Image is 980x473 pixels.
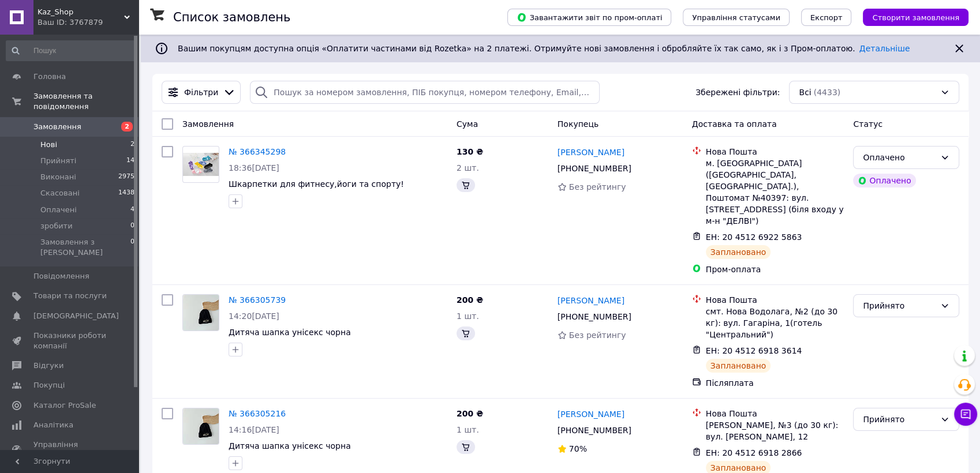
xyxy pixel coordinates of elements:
[121,122,133,132] span: 2
[182,294,219,331] a: Фото товару
[40,188,80,198] span: Скасовані
[558,147,624,158] a: [PERSON_NAME]
[457,409,483,418] span: 200 ₴
[569,182,626,192] span: Без рейтингу
[33,420,73,430] span: Аналітика
[954,403,977,426] button: Чат з покупцем
[130,221,134,231] span: 0
[558,408,624,420] a: [PERSON_NAME]
[706,157,844,227] div: м. [GEOGRAPHIC_DATA] ([GEOGRAPHIC_DATA], [GEOGRAPHIC_DATA].), Поштомат №40397: вул. [STREET_ADDRE...
[38,17,139,28] div: Ваш ID: 3767879
[33,331,107,351] span: Показники роботи компанії
[40,140,57,150] span: Нові
[863,151,936,164] div: Оплачено
[706,448,802,457] span: ЕН: 20 4512 6918 2866
[706,346,802,355] span: ЕН: 20 4512 6918 3614
[40,172,76,182] span: Виконані
[184,87,218,98] span: Фільтри
[692,13,780,22] span: Управління статусами
[695,87,780,98] span: Збережені фільтри:
[558,119,599,129] span: Покупець
[229,409,286,418] a: № 366305216
[229,425,279,434] span: 14:16[DATE]
[33,400,96,411] span: Каталог ProSale
[706,294,844,306] div: Нова Пошта
[706,408,844,419] div: Нова Пошта
[33,91,139,112] span: Замовлення та повідомлення
[457,295,483,305] span: 200 ₴
[33,122,81,132] span: Замовлення
[182,119,234,129] span: Замовлення
[517,12,662,22] span: Завантажити звіт по пром-оплаті
[863,413,936,426] div: Прийнято
[457,311,479,321] span: 1 шт.
[229,311,279,321] span: 14:20[DATE]
[33,361,63,371] span: Відгуки
[683,9,790,26] button: Управління статусами
[555,309,634,325] div: [PHONE_NUMBER]
[801,9,852,26] button: Експорт
[706,359,771,373] div: Заплановано
[810,13,843,22] span: Експорт
[555,160,634,177] div: [PHONE_NUMBER]
[33,380,65,391] span: Покупці
[814,88,841,97] span: (4433)
[40,221,73,231] span: зробити
[706,377,844,389] div: Післяплата
[130,205,134,215] span: 4
[183,295,219,331] img: Фото товару
[706,264,844,275] div: Пром-оплата
[229,179,404,189] a: Шкарпетки для фитнесу,йоги та спорту!
[872,13,959,22] span: Створити замовлення
[569,331,626,340] span: Без рейтингу
[457,119,478,129] span: Cума
[183,408,219,444] img: Фото товару
[33,72,66,82] span: Головна
[706,146,844,157] div: Нова Пошта
[558,295,624,306] a: [PERSON_NAME]
[457,425,479,434] span: 1 шт.
[706,419,844,442] div: [PERSON_NAME], №3 (до 30 кг): вул. [PERSON_NAME], 12
[706,245,771,259] div: Заплановано
[229,441,351,451] a: Дитяча шапка унісекс чорна
[859,44,910,53] a: Детальніше
[33,440,107,460] span: Управління сайтом
[692,119,777,129] span: Доставка та оплата
[706,306,844,340] div: смт. Нова Водолага, №2 (до 30 кг): вул. Гагаріна, 1(готель "Центральний")
[229,147,286,156] a: № 366345298
[40,205,77,215] span: Оплачені
[555,422,634,438] div: [PHONE_NUMBER]
[851,12,968,21] a: Створити замовлення
[853,174,915,187] div: Оплачено
[706,232,802,242] span: ЕН: 20 4512 6922 5863
[569,444,587,453] span: 70%
[863,299,936,312] div: Прийнято
[38,7,124,17] span: Kaz_Shop
[40,237,130,258] span: Замовлення з [PERSON_NAME]
[863,9,968,26] button: Створити замовлення
[33,291,107,301] span: Товари та послуги
[173,10,290,24] h1: Список замовлень
[457,163,479,172] span: 2 шт.
[182,408,219,445] a: Фото товару
[799,87,811,98] span: Всі
[118,188,134,198] span: 1438
[507,9,671,26] button: Завантажити звіт по пром-оплаті
[182,146,219,183] a: Фото товару
[183,153,219,177] img: Фото товару
[229,163,279,172] span: 18:36[DATE]
[126,156,134,166] span: 14
[457,147,483,156] span: 130 ₴
[250,81,599,104] input: Пошук за номером замовлення, ПІБ покупця, номером телефону, Email, номером накладної
[853,119,882,129] span: Статус
[130,140,134,150] span: 2
[6,40,136,61] input: Пошук
[33,271,89,281] span: Повідомлення
[229,328,351,337] a: Дитяча шапка унісекс чорна
[33,311,119,321] span: [DEMOGRAPHIC_DATA]
[118,172,134,182] span: 2975
[40,156,76,166] span: Прийняті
